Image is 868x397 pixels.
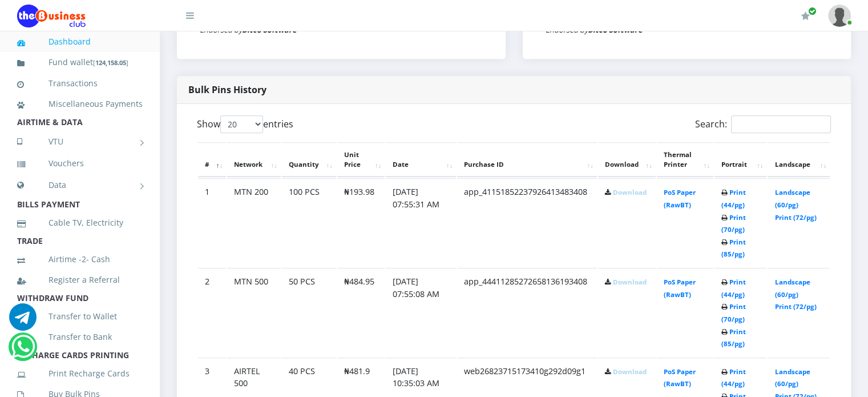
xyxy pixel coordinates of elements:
[386,178,456,267] td: [DATE] 07:55:31 AM
[768,142,830,178] th: Landscape: activate to sort column ascending
[721,327,746,348] a: Print (85/pg)
[188,83,267,96] strong: Bulk Pins History
[801,11,810,21] i: Renew/Upgrade Subscription
[200,25,297,35] small: Endorsed by
[721,238,746,259] a: Print (85/pg)
[714,142,767,178] th: Portrait: activate to sort column ascending
[11,342,35,360] a: Chat for support
[17,127,143,156] a: VTU
[227,178,281,267] td: MTN 200
[17,29,143,55] a: Dashboard
[282,142,336,178] th: Quantity: activate to sort column ascending
[17,210,143,236] a: Cable TV, Electricity
[17,49,143,76] a: Fund wallet[124,158.05]
[774,213,816,222] a: Print (72/pg)
[664,188,696,209] a: PoS Paper (RawBT)
[774,302,816,311] a: Print (72/pg)
[227,142,281,178] th: Network: activate to sort column ascending
[774,367,810,388] a: Landscape (60/pg)
[613,188,647,197] a: Download
[282,178,336,267] td: 100 PCS
[613,367,647,376] a: Download
[17,267,143,293] a: Register a Referral
[17,246,143,272] a: Airtime -2- Cash
[95,58,126,67] b: 124,158.05
[17,171,143,199] a: Data
[198,178,226,267] td: 1
[457,268,597,356] td: app_44411285272658136193408
[695,115,831,133] label: Search:
[721,188,746,209] a: Print (44/pg)
[337,142,385,178] th: Unit Price: activate to sort column ascending
[598,142,656,178] th: Download: activate to sort column ascending
[721,302,746,323] a: Print (70/pg)
[17,5,86,27] img: Logo
[721,278,746,299] a: Print (44/pg)
[198,142,226,178] th: #: activate to sort column descending
[93,58,128,67] small: [ ]
[774,278,810,299] a: Landscape (60/pg)
[457,142,597,178] th: Purchase ID: activate to sort column ascending
[774,188,810,209] a: Landscape (60/pg)
[664,278,696,299] a: PoS Paper (RawBT)
[588,25,643,35] strong: Ditco Software
[17,70,143,97] a: Transactions
[721,213,746,234] a: Print (70/pg)
[731,115,831,133] input: Search:
[664,367,696,388] a: PoS Paper (RawBT)
[808,7,817,15] span: Renew/Upgrade Subscription
[242,25,297,35] strong: Ditco Software
[613,278,647,286] a: Download
[17,303,143,330] a: Transfer to Wallet
[721,367,746,388] a: Print (44/pg)
[17,91,143,117] a: Miscellaneous Payments
[337,268,385,356] td: ₦484.95
[227,268,281,356] td: MTN 500
[546,25,643,35] small: Endorsed by
[386,142,456,178] th: Date: activate to sort column ascending
[657,142,713,178] th: Thermal Printer: activate to sort column ascending
[386,268,456,356] td: [DATE] 07:55:08 AM
[457,178,597,267] td: app_41151852237926413483408
[17,360,143,387] a: Print Recharge Cards
[17,150,143,177] a: Vouchers
[9,312,37,331] a: Chat for support
[337,178,385,267] td: ₦193.98
[197,115,293,133] label: Show entries
[220,115,263,133] select: Showentries
[17,324,143,350] a: Transfer to Bank
[198,268,226,356] td: 2
[828,5,851,27] img: User
[282,268,336,356] td: 50 PCS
